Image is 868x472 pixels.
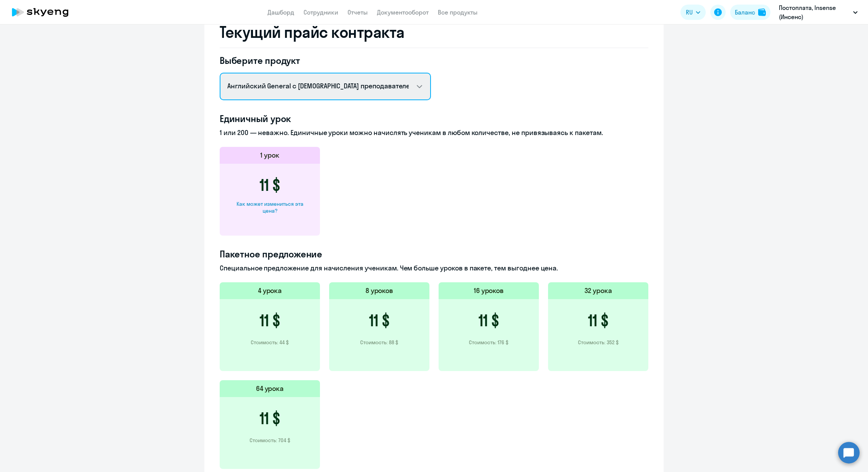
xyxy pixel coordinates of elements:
[303,8,338,16] a: Сотрудники
[680,5,706,20] button: RU
[730,5,770,20] button: Балансbalance
[474,286,504,296] h5: 16 уроков
[220,112,648,125] h4: Единичный урок
[220,128,648,138] p: 1 или 200 — неважно. Единичные уроки можно начислять ученикам в любом количестве, не привязываясь...
[268,8,294,16] a: Дашборд
[438,8,478,16] a: Все продукты
[220,54,431,67] h4: Выберите продукт
[588,311,609,330] h3: 11 $
[779,3,850,21] p: Постоплата, Insense (Инсенс)
[584,286,612,296] h5: 32 урока
[260,150,279,160] h5: 1 урок
[578,339,619,346] p: Стоимость: 352 $
[258,286,282,296] h5: 4 урока
[775,3,861,21] button: Постоплата, Insense (Инсенс)
[232,200,308,214] div: Как может измениться эта цена?
[735,8,755,17] div: Баланс
[220,23,648,41] h2: Текущий прайс контракта
[686,8,693,17] span: RU
[220,263,648,273] p: Специальное предложение для начисления ученикам. Чем больше уроков в пакете, тем выгоднее цена.
[220,248,648,260] h4: Пакетное предложение
[377,8,429,16] a: Документооборот
[369,311,390,330] h3: 11 $
[360,339,398,346] p: Стоимость: 88 $
[256,384,284,394] h5: 64 урока
[251,339,289,346] p: Стоимость: 44 $
[348,8,368,16] a: Отчеты
[478,311,499,330] h3: 11 $
[259,176,281,194] h3: 11 $
[259,311,281,330] h3: 11 $
[758,8,766,16] img: balance
[259,409,281,428] h3: 11 $
[365,286,393,296] h5: 8 уроков
[250,437,290,444] p: Стоимость: 704 $
[469,339,509,346] p: Стоимость: 176 $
